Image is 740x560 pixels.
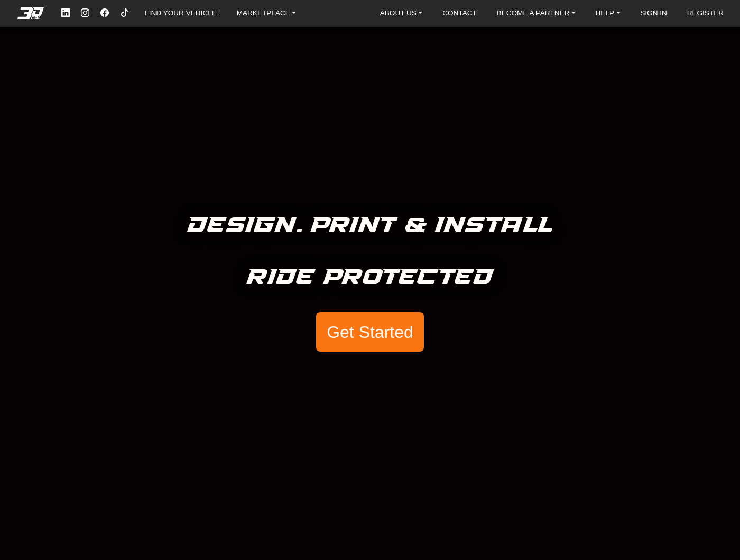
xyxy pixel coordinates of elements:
a: ABOUT US [376,5,427,22]
a: FIND YOUR VEHICLE [140,5,220,22]
button: Get Started [316,312,424,352]
a: REGISTER [683,5,728,22]
h5: Ride Protected [247,260,494,295]
a: MARKETPLACE [233,5,301,22]
a: SIGN IN [636,5,671,22]
a: BECOME A PARTNER [493,5,580,22]
a: HELP [591,5,625,22]
h5: Design. Print & Install [188,208,553,243]
a: CONTACT [438,5,481,22]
